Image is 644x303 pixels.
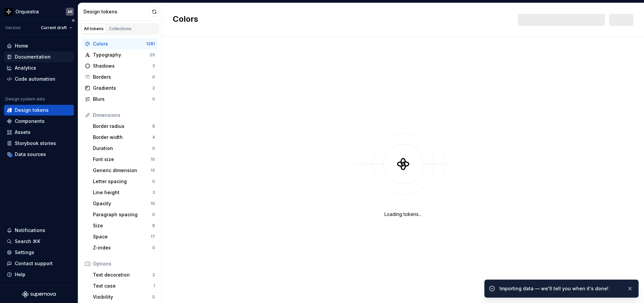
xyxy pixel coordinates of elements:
[82,72,158,82] a: Borders0
[152,63,155,69] div: 3
[22,291,56,298] svg: Supernova Logo
[4,225,74,236] button: Notifications
[93,123,152,130] div: Border radius
[173,14,198,26] h2: Colors
[90,187,158,198] a: Line height3
[93,74,152,80] div: Borders
[15,260,53,267] div: Contact support
[93,283,153,289] div: Text case
[15,151,46,158] div: Data sources
[38,23,75,32] button: Current draft
[82,83,158,93] a: Gradients2
[90,165,158,176] a: Generic dimension15
[93,211,152,218] div: Paragraph spacing
[152,223,155,228] div: 8
[15,76,55,82] div: Code automation
[151,157,155,162] div: 10
[15,43,28,49] div: Home
[41,25,67,30] span: Current draft
[90,209,158,220] a: Paragraph spacing0
[4,236,74,247] button: Search ⌘K
[15,227,45,234] div: Notifications
[4,74,74,84] a: Code automation
[152,74,155,80] div: 0
[15,129,31,136] div: Assets
[15,271,25,278] div: Help
[152,146,155,151] div: 0
[4,116,74,127] a: Components
[152,294,155,300] div: 0
[4,52,74,62] a: Documentation
[4,41,74,51] a: Home
[90,242,158,253] a: Z-index0
[93,63,152,69] div: Shadows
[153,283,155,289] div: 1
[93,112,155,119] div: Dimensions
[152,96,155,102] div: 0
[93,96,152,102] div: Blurs
[93,85,152,91] div: Gradients
[82,50,158,60] a: Typography25
[152,124,155,129] div: 8
[152,135,155,140] div: 4
[150,52,155,58] div: 25
[15,140,56,147] div: Storybook stories
[4,63,74,73] a: Analytics
[90,270,158,280] a: Text decoration2
[109,26,131,31] div: Collections
[5,25,21,30] div: Version
[93,41,146,47] div: Colors
[152,212,155,217] div: 0
[93,178,152,185] div: Letter spacing
[4,105,74,116] a: Design tokens
[90,143,158,154] a: Duration0
[4,149,74,160] a: Data sources
[84,8,150,15] div: Design tokens
[93,145,152,152] div: Duration
[15,65,36,71] div: Analytics
[82,39,158,49] a: Colors1281
[82,61,158,71] a: Shadows3
[1,4,76,19] button: OrquestraAR
[93,294,152,300] div: Visibility
[90,132,158,143] a: Border width4
[152,179,155,184] div: 0
[93,52,150,58] div: Typography
[93,189,152,196] div: Line height
[15,238,40,245] div: Search ⌘K
[93,156,151,163] div: Font size
[93,260,155,267] div: Options
[15,107,49,113] div: Design tokens
[151,201,155,206] div: 10
[90,176,158,187] a: Letter spacing0
[4,138,74,149] a: Storybook stories
[93,244,152,251] div: Z-index
[93,222,152,229] div: Size
[90,220,158,231] a: Size8
[67,9,72,14] div: AR
[15,249,34,256] div: Settings
[384,211,422,218] div: Loading tokens...
[152,85,155,91] div: 2
[93,200,151,207] div: Opacity
[90,231,158,242] a: Space17
[4,258,74,269] button: Contact support
[90,292,158,302] a: Visibility0
[151,234,155,239] div: 17
[68,16,78,25] button: Collapse sidebar
[499,285,622,292] div: Importing data — we'll tell you when it's done!
[146,41,155,47] div: 1281
[82,94,158,104] a: Blurs0
[93,167,151,174] div: Generic dimension
[152,190,155,195] div: 3
[90,154,158,165] a: Font size10
[15,118,45,125] div: Components
[152,245,155,250] div: 0
[4,247,74,258] a: Settings
[93,134,152,141] div: Border width
[90,121,158,132] a: Border radius8
[4,269,74,280] button: Help
[15,8,39,15] div: Orquestra
[5,96,45,102] div: Design system data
